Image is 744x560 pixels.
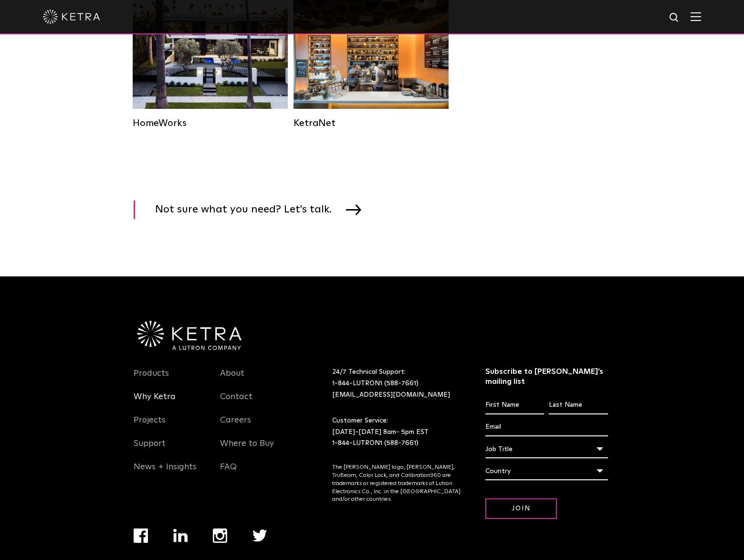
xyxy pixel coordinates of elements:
img: search icon [669,12,681,24]
input: Join [485,498,557,519]
input: Last Name [549,396,608,414]
input: First Name [485,396,544,414]
span: Not sure what you need? Let's talk. [155,201,346,219]
a: Careers [220,415,251,437]
a: [EMAIL_ADDRESS][DOMAIN_NAME] [332,391,450,398]
a: Where to Buy [220,438,274,460]
div: KetraNet [293,117,449,129]
img: twitter [252,529,267,542]
img: Ketra-aLutronCo_White_RGB [137,321,241,350]
img: instagram [213,528,227,543]
a: Contact [220,391,252,413]
a: Support [134,438,166,460]
p: The [PERSON_NAME] logo, [PERSON_NAME], TruBeam, Color Lock, and Calibration360 are trademarks or ... [332,464,461,504]
img: Hamburger%20Nav.svg [691,12,701,21]
p: Customer Service: [DATE]-[DATE] 8am- 5pm EST [332,415,461,449]
a: Not sure what you need? Let's talk. [134,201,373,219]
img: facebook [134,528,148,543]
a: 1-844-LUTRON1 (588-7661) [332,380,419,387]
h3: Subscribe to [PERSON_NAME]’s mailing list [485,367,608,387]
a: Products [134,368,169,390]
img: linkedin [173,529,188,542]
a: Why Ketra [134,391,176,413]
a: 1-844-LUTRON1 (588-7661) [332,440,419,446]
div: HomeWorks [133,117,288,129]
a: FAQ [220,462,237,484]
a: Projects [134,415,166,437]
div: Navigation Menu [134,367,206,484]
a: About [220,368,244,390]
input: Email [485,418,608,436]
img: ketra-logo-2019-white [43,10,100,24]
img: arrow [346,204,361,215]
div: Country [485,462,608,480]
div: Job Title [485,440,608,458]
p: 24/7 Technical Support: [332,367,461,401]
div: Navigation Menu [220,367,293,484]
a: News + Insights [134,462,197,484]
